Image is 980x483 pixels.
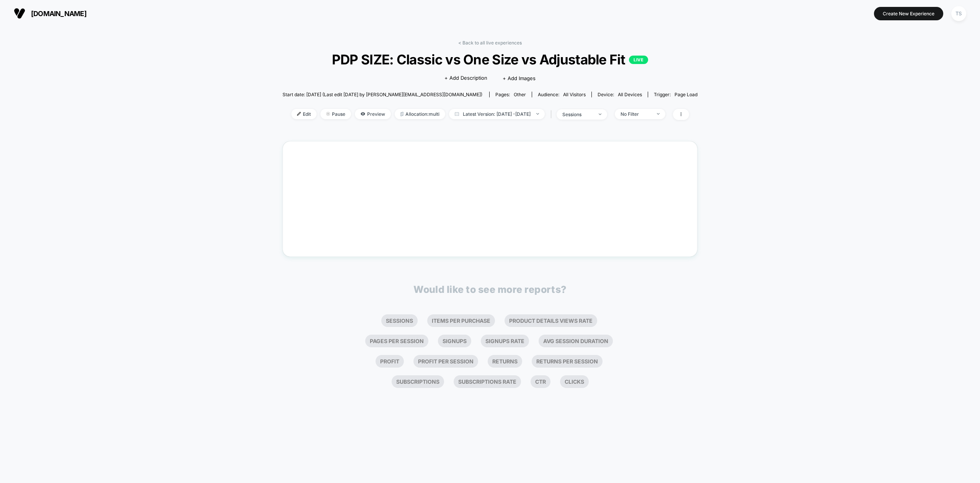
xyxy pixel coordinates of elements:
[291,109,317,119] span: Edit
[618,92,642,97] span: all devices
[31,10,87,18] span: [DOMAIN_NAME]
[455,112,459,116] img: calendar
[449,109,545,119] span: Latest Version: [DATE] - [DATE]
[629,56,648,64] p: LIVE
[454,375,521,388] li: Subscriptions Rate
[427,314,495,327] li: Items Per Purchase
[503,75,536,81] span: + Add Images
[514,92,526,97] span: other
[413,284,567,295] p: Would like to see more reports?
[381,314,418,327] li: Sessions
[297,112,301,116] img: edit
[949,6,969,21] button: TS
[531,375,550,388] li: Ctr
[395,109,445,119] span: Allocation: multi
[505,314,597,327] li: Product Details Views Rate
[458,40,522,46] a: < Back to all live experiences
[599,113,601,115] img: end
[675,92,697,97] span: Page Load
[563,92,586,97] span: All Visitors
[14,8,25,19] img: Visually logo
[400,112,403,116] img: rebalance
[438,335,471,347] li: Signups
[591,92,648,97] span: Device:
[413,355,478,368] li: Profit Per Session
[562,112,593,117] div: sessions
[657,113,660,115] img: end
[320,109,351,119] span: Pause
[283,92,482,97] span: Start date: [DATE] (Last edit [DATE] by [PERSON_NAME][EMAIL_ADDRESS][DOMAIN_NAME])
[874,7,943,20] button: Create New Experience
[951,6,966,21] div: TS
[549,109,557,120] span: |
[538,92,586,97] div: Audience:
[560,375,589,388] li: Clicks
[303,51,676,67] span: PDP SIZE: Classic vs One Size vs Adjustable Fit
[621,111,651,117] div: No Filter
[355,109,391,119] span: Preview
[444,74,487,82] span: + Add Description
[654,92,697,97] div: Trigger:
[392,375,444,388] li: Subscriptions
[532,355,603,368] li: Returns Per Session
[11,7,89,20] button: [DOMAIN_NAME]
[539,335,613,347] li: Avg Session Duration
[481,335,529,347] li: Signups Rate
[376,355,404,368] li: Profit
[488,355,522,368] li: Returns
[326,112,330,116] img: end
[536,113,539,115] img: end
[365,335,428,347] li: Pages Per Session
[495,92,526,97] div: Pages:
